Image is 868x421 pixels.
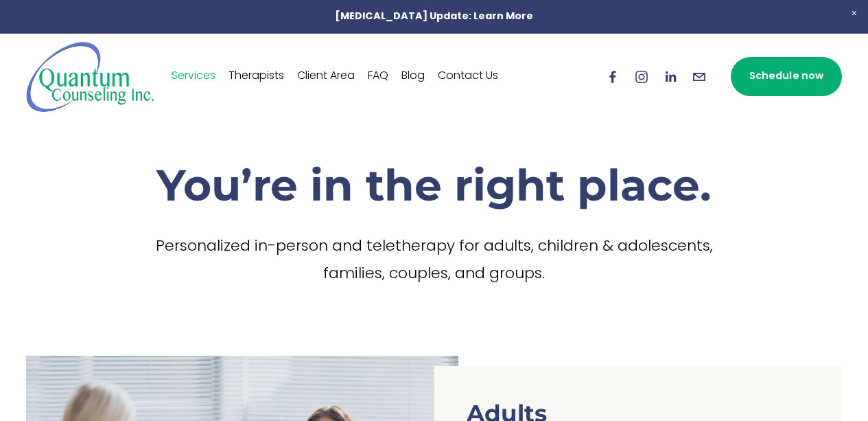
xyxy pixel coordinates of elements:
[297,66,355,88] a: Client Area
[692,69,707,84] a: info@quantumcounselinginc.com
[172,66,215,88] a: Services
[605,69,620,84] a: Facebook
[438,66,498,88] a: Contact Us
[26,41,154,113] img: Quantum Counseling Inc. | Change starts here.
[128,234,740,288] p: Personalized in-person and teletherapy for adults, children & adolescents, families, couples, and...
[401,66,425,88] a: Blog
[634,69,649,84] a: Instagram
[368,66,388,88] a: FAQ
[128,159,740,212] h1: You’re in the right place.
[663,69,678,84] a: LinkedIn
[228,66,284,88] a: Therapists
[731,57,842,96] a: Schedule now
